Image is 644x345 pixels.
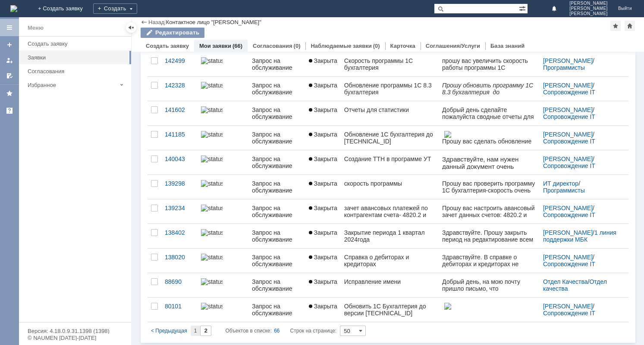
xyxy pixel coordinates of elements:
[24,37,129,50] a: Создать заявку
[390,43,415,49] a: Карточка
[201,205,223,211] img: statusbar-0 (1).png
[305,199,341,224] a: Закрыта
[165,57,194,64] div: 142499
[148,19,164,25] a: Назад
[2,168,92,175] img: download
[543,89,595,96] a: Сопровождение IT
[165,82,194,89] div: 142328
[201,229,223,236] img: statusbar-100 (1).png
[165,155,194,162] div: 140043
[309,229,337,236] span: Закрыта
[17,239,93,308] i: [PERSON_NAME] доставки- нужно чтобы выбор ориентировался на Покупателя и была возможность все это...
[341,101,439,125] a: Отчеты для статистики
[252,278,302,292] div: Запрос на обслуживание
[28,328,123,334] div: Версия: 4.18.0.9.31.1398 (1398)
[248,298,305,322] a: Запрос на обслуживание
[341,77,439,101] a: Обновление программы 1С 8.3 бухгалтерия
[543,82,593,89] a: [PERSON_NAME]
[161,298,198,322] a: 80101
[569,6,608,11] span: [PERSON_NAME]
[164,19,166,25] div: |
[161,273,198,297] a: 88690
[201,180,223,187] img: statusbar-100 (1).png
[161,77,198,101] a: 142328
[28,40,126,47] div: Создать заявку
[252,106,302,120] div: Запрос на обслуживание
[225,328,271,334] span: Объектов в списке:
[543,138,595,145] a: Сопровождение IT
[248,224,305,248] a: Запрос на обслуживание
[165,106,194,113] div: 141602
[373,43,380,49] div: (0)
[17,143,88,164] i: Ответственное лицо, доставляющий груз- по ПИНФЛ и по ФИО
[309,254,337,261] span: Закрыта
[543,57,618,71] div: /
[151,328,187,334] span: < Предыдущая
[341,249,439,273] a: Справка о дебиторах и кредиторах
[309,155,337,162] span: Закрыта
[201,155,223,162] img: statusbar-0 (1).png
[543,229,618,243] div: /
[344,106,435,113] div: Отчеты для статистики
[344,82,435,96] div: Обновление программы 1С 8.3 бухгалтерия
[17,308,88,329] i: Ответственное лицо грузоотправителя-- по ПИНФЛ и по ФИО
[161,101,198,125] a: 141602
[28,23,44,33] div: Меню
[165,229,194,236] div: 138402
[201,131,223,138] img: statusbar-100 (1).png
[543,303,593,310] a: [PERSON_NAME]
[543,254,593,261] a: [PERSON_NAME]
[543,229,593,236] a: [PERSON_NAME]
[198,273,248,297] a: statusbar-100 (1).png
[11,41,55,49] strong: ПОКУПАТЕЛЯ
[232,43,242,49] div: (66)
[543,155,593,162] a: [PERSON_NAME]
[309,278,337,285] span: Закрыта
[3,69,16,83] a: Мои согласования
[543,211,595,218] a: Сопровождение IT
[93,3,137,14] div: Создать
[569,1,608,6] span: [PERSON_NAME]
[24,65,129,78] a: Согласования
[161,150,198,174] a: 140043
[166,19,261,25] div: Контактное лицо "[PERSON_NAME]"
[252,155,302,169] div: Запрос на обслуживание
[543,162,595,169] a: Сопровождение IT
[198,77,248,101] a: statusbar-0 (1).png
[198,298,248,322] a: statusbar-100 (1).png
[610,21,621,31] div: Добавить в избранное
[165,180,194,187] div: 139298
[17,164,93,239] i: Адрес погрузки-нужно что бы выбор ориентировался на склады (МБК и Рцсклад и т.д) и была возможнос...
[309,303,337,310] span: Закрыта
[248,249,305,273] a: Запрос на обслуживание
[248,175,305,199] a: Запрос на обслуживание
[519,4,528,12] span: Расширенный поиск
[161,249,198,273] a: 138020
[126,22,136,33] div: Скрыть меню
[311,43,371,49] a: Наблюдаемые заявки
[248,52,305,76] a: Запрос на обслуживание
[305,150,341,174] a: Закрыта
[201,303,223,310] img: statusbar-100 (1).png
[17,129,88,143] i: Водитель- по ПИНФЛ и по ФИО
[341,175,439,199] a: скорость программы
[309,180,337,187] span: Закрыта
[543,254,618,267] div: /
[165,131,194,138] div: 141185
[198,175,248,199] a: statusbar-100 (1).png
[161,126,198,150] a: 141185
[569,11,608,16] span: [PERSON_NAME]
[252,229,302,243] div: Запрос на обслуживание
[543,57,593,64] a: [PERSON_NAME]
[146,43,189,49] a: Создать заявку
[201,254,223,261] img: statusbar-0 (1).png
[543,131,593,138] a: [PERSON_NAME]
[10,5,17,12] img: logo
[161,175,198,199] a: 139298
[309,57,337,64] span: Закрыта
[305,249,341,273] a: Закрыта
[253,43,292,49] a: Согласования
[341,52,439,76] a: Скорость программы 1С бухгалтерия
[165,254,194,261] div: 138020
[198,52,248,76] a: statusbar-100 (1).png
